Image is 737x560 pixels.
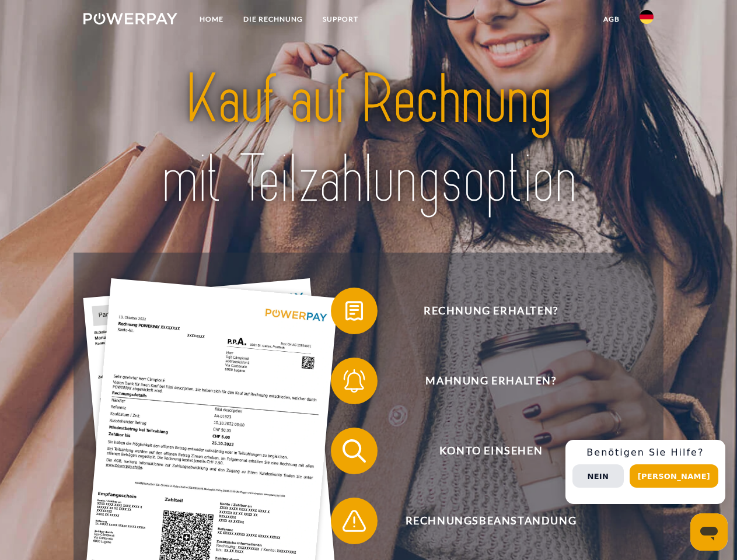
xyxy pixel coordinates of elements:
span: Konto einsehen [348,428,634,474]
img: title-powerpay_de.svg [111,56,626,223]
span: Rechnungsbeanstandung [348,498,634,544]
img: logo-powerpay-white.svg [83,13,177,24]
button: Konto einsehen [331,428,634,474]
button: Mahnung erhalten? [331,358,634,404]
img: qb_bill.svg [340,296,369,325]
img: qb_warning.svg [340,506,369,535]
a: SUPPORT [313,9,368,30]
h3: Benötigen Sie Hilfe? [572,447,718,459]
a: DIE RECHNUNG [233,9,313,30]
button: Rechnung erhalten? [331,288,634,334]
div: Schnellhilfe [565,440,725,504]
button: Rechnungsbeanstandung [331,498,634,544]
a: agb [593,9,630,30]
img: qb_bell.svg [340,366,369,395]
button: Nein [572,464,624,488]
span: Mahnung erhalten? [348,358,634,404]
img: de [640,10,654,24]
img: qb_search.svg [340,436,369,466]
button: [PERSON_NAME] [630,464,718,488]
span: Rechnung erhalten? [348,288,634,334]
a: Home [190,9,233,30]
iframe: Schaltfläche zum Öffnen des Messaging-Fensters [690,513,728,551]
